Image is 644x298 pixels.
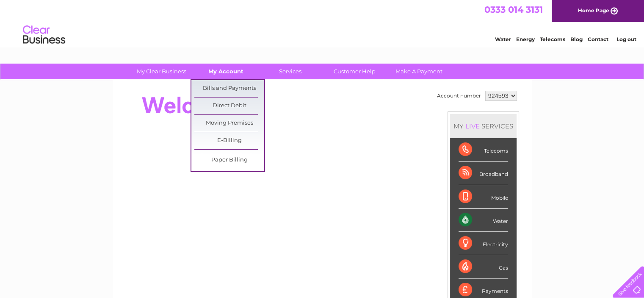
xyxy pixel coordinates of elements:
a: 0333 014 3131 [484,4,543,15]
div: MY SERVICES [450,114,517,138]
a: Contact [588,36,608,42]
a: Moving Premises [194,115,264,132]
img: logo.png [22,22,66,48]
a: Make A Payment [384,64,454,79]
div: Gas [459,255,508,279]
div: Clear Business is a trading name of Verastar Limited (registered in [GEOGRAPHIC_DATA] No. 3667643... [122,5,522,41]
a: Direct Debit [194,97,264,114]
td: Account number [435,89,483,103]
a: Bills and Payments [194,80,264,97]
div: Water [459,209,508,232]
div: Broadband [459,162,508,185]
div: Mobile [459,185,508,209]
a: Telecoms [540,36,565,42]
a: E-Billing [194,132,264,149]
a: My Clear Business [127,64,196,79]
a: Log out [616,36,636,42]
div: Telecoms [459,138,508,162]
a: Energy [516,36,535,42]
a: Water [495,36,511,42]
a: Paper Billing [194,152,264,169]
a: Customer Help [320,64,390,79]
div: Electricity [459,232,508,255]
a: Blog [570,36,583,42]
a: Services [255,64,325,79]
a: My Account [191,64,261,79]
div: LIVE [464,122,481,130]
